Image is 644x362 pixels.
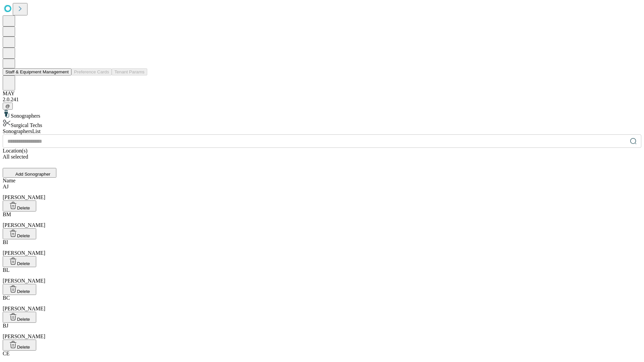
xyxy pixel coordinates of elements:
[3,256,36,267] button: Delete
[71,68,112,75] button: Preference Cards
[5,104,10,109] span: @
[3,110,641,119] div: Sonographers
[17,289,30,294] span: Delete
[3,340,36,351] button: Delete
[3,295,641,312] div: [PERSON_NAME]
[3,284,36,295] button: Delete
[3,200,36,212] button: Delete
[3,351,9,356] span: CE
[3,239,641,256] div: [PERSON_NAME]
[3,267,641,284] div: [PERSON_NAME]
[17,317,30,322] span: Delete
[3,323,641,340] div: [PERSON_NAME]
[17,345,30,350] span: Delete
[3,184,9,189] span: AJ
[3,97,641,103] div: 2.0.241
[3,128,641,134] div: Sonographers List
[3,239,8,245] span: BI
[3,295,10,301] span: BC
[3,212,11,217] span: BM
[3,119,641,128] div: Surgical Techs
[17,261,30,266] span: Delete
[3,154,641,160] div: All selected
[3,168,56,178] button: Add Sonographer
[3,68,71,75] button: Staff & Equipment Management
[17,205,30,210] span: Delete
[15,172,50,177] span: Add Sonographer
[112,68,147,75] button: Tenant Params
[3,212,641,228] div: [PERSON_NAME]
[3,103,13,110] button: @
[3,178,641,184] div: Name
[3,267,9,273] span: BL
[3,228,36,239] button: Delete
[3,312,36,323] button: Delete
[3,323,8,328] span: BJ
[3,148,28,154] span: Location(s)
[3,184,641,200] div: [PERSON_NAME]
[3,90,641,97] div: MAY
[17,233,30,238] span: Delete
